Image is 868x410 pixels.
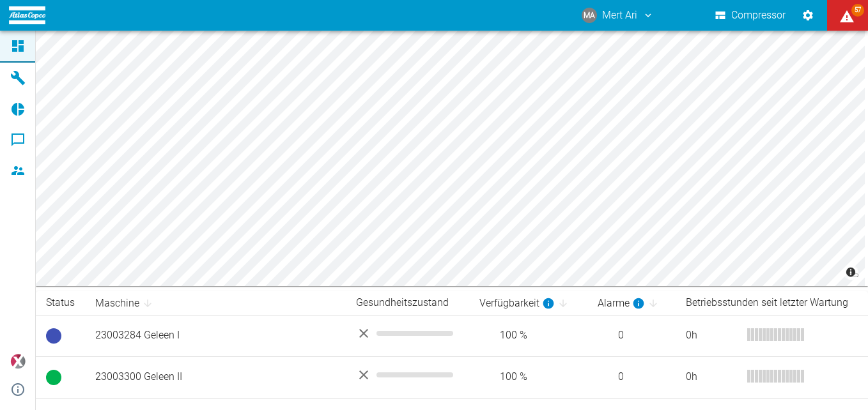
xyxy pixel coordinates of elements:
[713,4,789,27] button: Compressor
[796,4,819,27] button: Einstellungen
[36,31,865,286] canvas: Map
[598,296,645,311] div: berechnet für die letzten 7 Tage
[580,4,656,27] button: mert.ari@atlascopco.com
[9,6,45,24] img: logo
[598,370,666,384] span: 0
[10,354,26,369] img: Xplore Logo
[46,370,61,385] span: Betrieb
[686,370,737,384] div: 0 h
[346,291,469,315] th: Gesundheitszustand
[582,8,597,23] div: MA
[36,291,85,315] th: Status
[85,315,346,356] td: 23003284 Geleen I
[356,367,459,383] div: No data
[479,328,577,343] span: 100 %
[676,291,868,315] th: Betriebsstunden seit letzter Wartung
[85,356,346,398] td: 23003300 Geleen II
[46,328,61,344] span: Betriebsbereit
[95,296,156,311] span: Maschine
[598,328,666,343] span: 0
[686,328,737,343] div: 0 h
[851,4,864,17] span: 57
[479,296,555,311] div: berechnet für die letzten 7 Tage
[356,326,459,341] div: No data
[479,370,577,384] span: 100 %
